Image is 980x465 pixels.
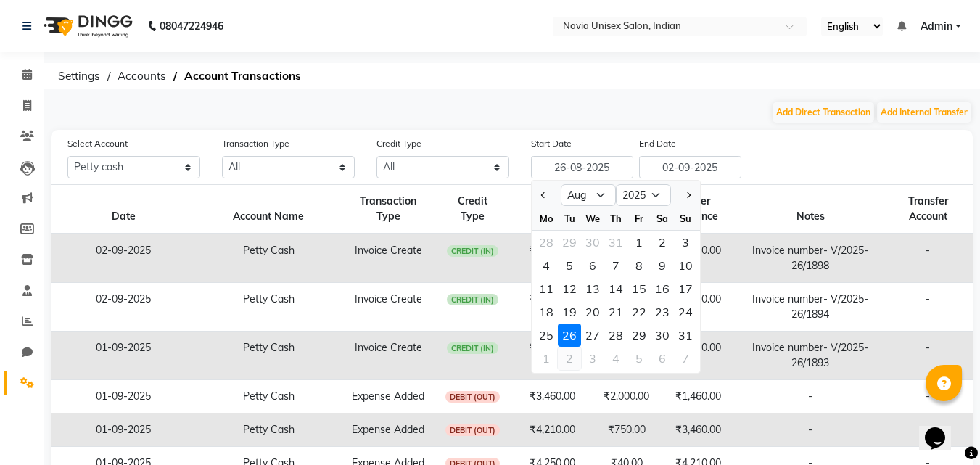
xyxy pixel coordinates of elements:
td: - [884,332,973,380]
div: Mo [535,207,558,230]
td: ₹2,000.00 [595,380,658,413]
div: Wednesday, August 6, 2025 [581,254,604,277]
div: Wednesday, August 13, 2025 [581,277,604,300]
img: logo [37,6,136,46]
div: 22 [627,300,651,324]
div: Thursday, August 14, 2025 [604,277,627,300]
div: We [581,207,604,230]
span: CREDIT (IN) [447,342,499,354]
span: Account Transactions [177,63,308,89]
span: Accounts [110,63,173,89]
td: ₹1,760.00 [509,283,595,332]
button: Next month [682,184,694,207]
th: Notes [738,185,884,234]
td: 01-09-2025 [51,380,196,413]
select: Select month [561,184,616,206]
div: 29 [627,324,651,347]
div: Tu [558,207,581,230]
td: Invoice number- V/2025-26/1898 [738,234,884,283]
div: Monday, August 11, 2025 [535,277,558,300]
div: Thursday, August 28, 2025 [604,324,627,347]
div: Wednesday, September 3, 2025 [581,347,604,370]
div: Fr [627,207,651,230]
div: Tuesday, August 19, 2025 [558,300,581,324]
span: DEBIT (OUT) [445,391,501,403]
div: Friday, August 8, 2025 [627,254,651,277]
div: 20 [581,300,604,324]
span: Settings [51,63,107,89]
div: 2 [651,231,674,254]
div: 27 [581,324,604,347]
span: CREDIT (IN) [447,294,499,305]
div: 6 [651,347,674,370]
td: Petty Cash [196,332,341,380]
td: Petty Cash [196,380,341,413]
button: Previous month [538,184,550,207]
div: Saturday, August 9, 2025 [651,254,674,277]
div: 3 [581,347,604,370]
div: 19 [558,300,581,324]
div: Saturday, August 2, 2025 [651,231,674,254]
div: 10 [674,254,697,277]
td: Expense Added [341,413,436,447]
td: ₹1,460.00 [658,380,738,413]
td: 02-09-2025 [51,234,196,283]
div: Friday, September 5, 2025 [627,347,651,370]
div: Wednesday, August 27, 2025 [581,324,604,347]
div: 4 [535,254,558,277]
label: Select Account [67,137,128,150]
th: Credit Type [436,185,509,234]
div: Monday, August 18, 2025 [535,300,558,324]
td: 02-09-2025 [51,283,196,332]
th: Transaction Type [341,185,436,234]
select: Select year [616,184,671,206]
div: Monday, September 1, 2025 [535,347,558,370]
input: Start Date [531,156,633,178]
div: Thursday, July 31, 2025 [604,231,627,254]
label: End Date [639,137,676,150]
div: Sunday, August 17, 2025 [674,277,697,300]
div: Tuesday, August 26, 2025 [558,324,581,347]
div: 30 [581,231,604,254]
div: Saturday, August 16, 2025 [651,277,674,300]
div: 23 [651,300,674,324]
th: Before Balance [509,185,595,234]
div: 24 [674,300,697,324]
td: Petty Cash [196,413,341,447]
div: 6 [581,254,604,277]
div: 31 [604,231,627,254]
div: Sunday, August 31, 2025 [674,324,697,347]
div: Saturday, August 30, 2025 [651,324,674,347]
td: Invoice Create [341,234,436,283]
td: ₹750.00 [595,413,658,447]
label: Start Date [531,137,572,150]
td: Invoice Create [341,332,436,380]
td: ₹3,760.00 [509,234,595,283]
div: 15 [627,277,651,300]
div: Monday, August 4, 2025 [535,254,558,277]
div: 28 [535,231,558,254]
div: 1 [627,231,651,254]
div: Friday, August 1, 2025 [627,231,651,254]
div: 12 [558,277,581,300]
div: Friday, August 15, 2025 [627,277,651,300]
div: Tuesday, July 29, 2025 [558,231,581,254]
div: Saturday, August 23, 2025 [651,300,674,324]
div: Th [604,207,627,230]
td: ₹3,460.00 [658,413,738,447]
td: - [884,413,973,447]
input: End Date [639,156,741,178]
th: Transfer Account [884,185,973,234]
td: 01-09-2025 [51,413,196,447]
div: 21 [604,300,627,324]
label: Transaction Type [222,137,289,150]
div: 31 [674,324,697,347]
div: Thursday, September 4, 2025 [604,347,627,370]
div: Tuesday, August 5, 2025 [558,254,581,277]
div: Saturday, September 6, 2025 [651,347,674,370]
div: 3 [674,231,697,254]
td: - [884,283,973,332]
td: ₹1,460.00 [509,332,595,380]
div: 17 [674,277,697,300]
td: - [738,380,884,413]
